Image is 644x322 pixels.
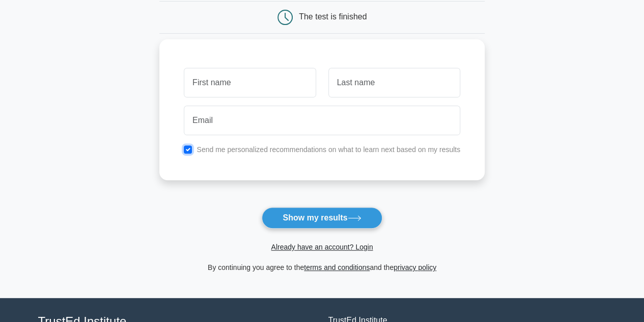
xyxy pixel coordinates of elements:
div: By continuing you agree to the and the [153,261,491,274]
input: Last name [328,68,460,97]
input: Email [184,106,460,135]
a: terms and conditions [304,263,370,271]
a: privacy policy [394,263,436,271]
input: First name [184,68,316,97]
div: The test is finished [299,12,367,21]
button: Show my results [262,207,382,229]
a: Already have an account? Login [271,243,373,251]
label: Send me personalized recommendations on what to learn next based on my results [197,145,460,154]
